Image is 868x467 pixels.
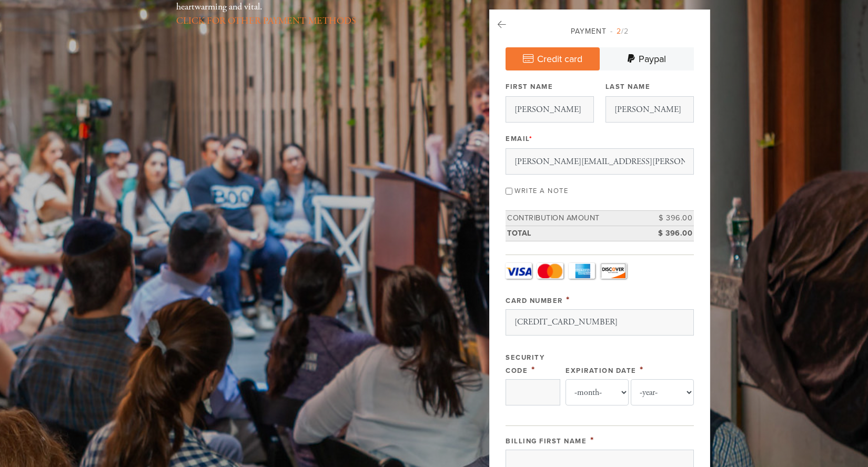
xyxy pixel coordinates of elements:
td: Contribution Amount [506,211,647,226]
label: Card Number [506,297,563,305]
select: Expiration Date month [566,379,629,405]
label: Write a note [514,187,568,195]
span: This field is required. [566,294,570,306]
label: Last Name [605,82,651,92]
td: $ 396.00 [647,211,694,226]
a: CLICK FOR OTHER PAYMENT METHODS [176,15,356,27]
span: This field is required. [590,434,594,446]
div: Payment [506,26,694,37]
a: Discover [600,263,627,279]
label: Security Code [506,353,544,375]
span: 2 [617,27,621,36]
span: This field is required. [531,364,536,375]
label: Email [506,134,532,144]
td: $ 396.00 [647,226,694,241]
select: Expiration Date year [631,379,694,405]
span: This field is required. [529,135,533,143]
a: MasterCard [537,263,563,279]
label: Expiration Date [566,367,637,375]
td: Total [506,226,647,241]
a: Amex [569,263,595,279]
span: /2 [610,27,629,36]
label: First Name [506,82,553,92]
a: Credit card [506,47,600,70]
span: This field is required. [640,364,644,375]
a: Paypal [600,47,694,70]
a: Visa [506,263,532,279]
label: Billing First Name [506,437,587,445]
